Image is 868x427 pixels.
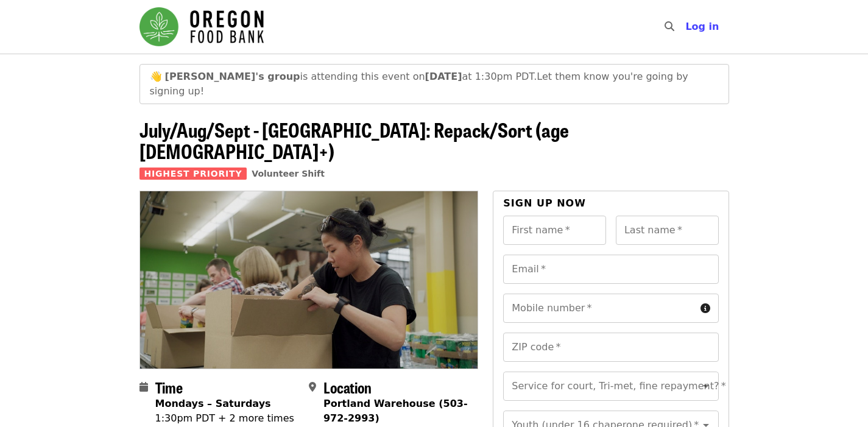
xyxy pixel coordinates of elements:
[139,381,148,393] i: calendar icon
[665,21,674,32] i: search icon
[503,255,718,284] input: Email
[309,381,316,393] i: map-marker-alt icon
[323,398,468,424] strong: Portland Warehouse (503-972-2993)
[139,168,247,180] span: Highest Priority
[616,216,719,245] input: Last name
[150,71,162,82] span: waving emoji
[139,7,264,46] img: Oregon Food Bank - Home
[139,115,569,165] span: July/Aug/Sept - [GEOGRAPHIC_DATA]: Repack/Sort (age [DEMOGRAPHIC_DATA]+)
[165,71,300,82] strong: [PERSON_NAME]'s group
[323,376,372,398] span: Location
[676,15,729,39] button: Log in
[165,71,537,82] span: is attending this event on at 1:30pm PDT.
[503,216,606,245] input: First name
[155,398,271,409] strong: Mondays – Saturdays
[682,12,691,41] input: Search
[697,378,715,395] button: Open
[252,169,325,178] a: Volunteer Shift
[155,411,294,426] div: 1:30pm PDT + 2 more times
[700,303,710,314] i: circle-info icon
[425,71,462,82] strong: [DATE]
[503,197,586,209] span: Sign up now
[503,333,718,362] input: ZIP code
[685,21,719,32] span: Log in
[155,376,183,398] span: Time
[503,294,695,323] input: Mobile number
[140,191,478,368] img: July/Aug/Sept - Portland: Repack/Sort (age 8+) organized by Oregon Food Bank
